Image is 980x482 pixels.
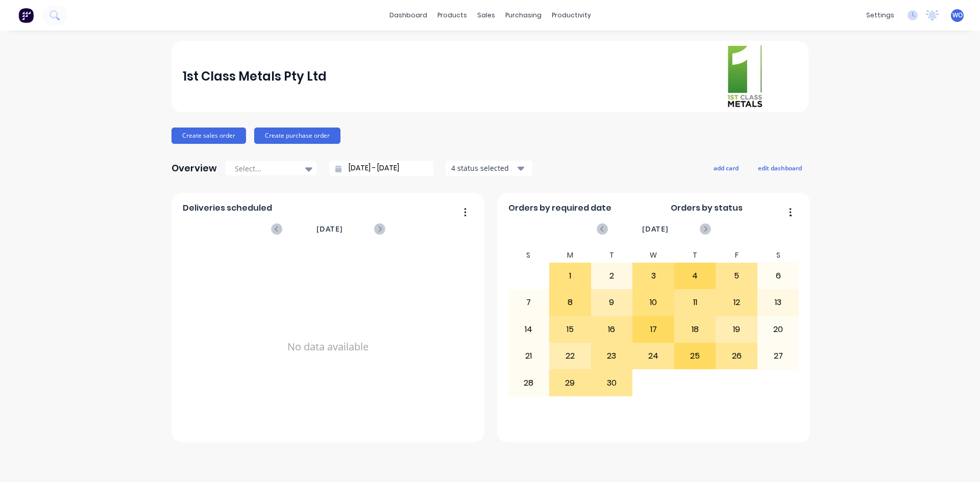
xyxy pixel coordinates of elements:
div: 1 [550,263,591,289]
div: T [591,248,633,263]
div: sales [472,8,500,23]
div: 13 [758,290,799,315]
span: [DATE] [316,223,343,235]
span: Deliveries scheduled [183,202,272,214]
div: 30 [592,370,632,395]
div: purchasing [500,8,547,23]
div: settings [861,8,899,23]
div: 6 [758,263,799,289]
div: S [757,248,799,263]
div: F [716,248,757,263]
div: 4 status selected [451,163,516,173]
div: products [432,8,472,23]
div: W [632,248,674,263]
div: 1st Class Metals Pty Ltd [183,66,327,87]
div: 25 [675,343,716,369]
div: 16 [592,317,632,342]
button: Create sales order [171,128,246,144]
img: Factory [18,8,34,23]
span: Orders by required date [508,202,611,214]
div: 19 [716,317,757,342]
span: WO [952,11,963,20]
div: 2 [592,263,632,289]
div: 9 [592,290,632,315]
img: 1st Class Metals Pty Ltd [726,44,764,109]
button: Create purchase order [254,128,340,144]
div: 12 [716,290,757,315]
div: 11 [675,290,716,315]
div: 27 [758,343,799,369]
div: 10 [633,290,674,315]
div: No data available [183,248,474,446]
div: 3 [633,263,674,289]
div: 21 [508,343,549,369]
div: productivity [547,8,596,23]
span: Orders by status [671,202,743,214]
div: 7 [508,290,549,315]
div: 28 [508,370,549,395]
div: 24 [633,343,674,369]
div: 22 [550,343,591,369]
div: 17 [633,317,674,342]
button: 4 status selected [446,161,532,176]
div: 23 [592,343,632,369]
div: 8 [550,290,591,315]
div: 26 [716,343,757,369]
a: dashboard [384,8,432,23]
div: T [674,248,716,263]
div: 14 [508,317,549,342]
div: Overview [171,158,217,179]
div: 15 [550,317,591,342]
div: 29 [550,370,591,395]
div: M [549,248,591,263]
span: [DATE] [642,223,669,235]
div: S [508,248,550,263]
button: add card [707,161,745,174]
div: 20 [758,317,799,342]
div: 5 [716,263,757,289]
div: 4 [675,263,716,289]
button: edit dashboard [751,161,808,174]
div: 18 [675,317,716,342]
